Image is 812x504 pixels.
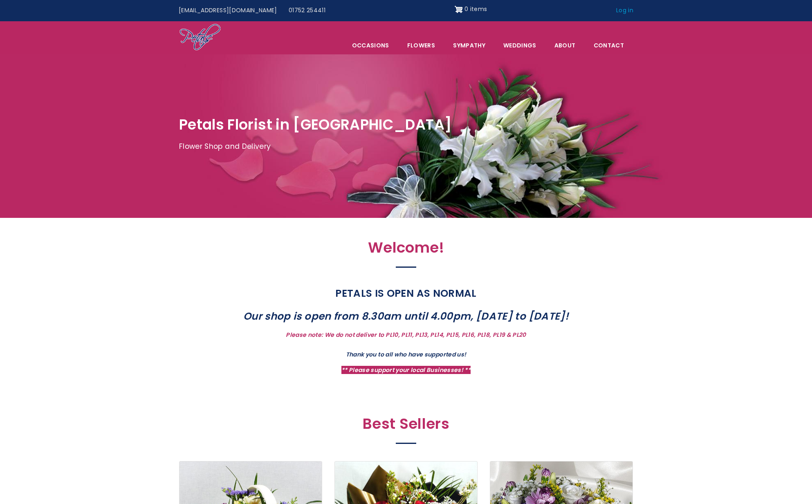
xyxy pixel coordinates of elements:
span: Occasions [343,37,398,54]
a: Log in [610,3,639,18]
h2: Best Sellers [228,415,584,437]
strong: Thank you to all who have supported us! [346,350,467,358]
a: Sympathy [444,37,494,54]
a: Contact [585,37,633,54]
strong: PETALS IS OPEN AS NORMAL [335,286,476,300]
img: Home [179,23,221,52]
p: Flower Shop and Delivery [179,141,633,153]
strong: Please note: We do not deliver to PL10, PL11, PL13, PL14, PL15, PL16, PL18, PL19 & PL20 [286,331,526,339]
a: About [546,37,584,54]
span: 0 items [464,5,487,13]
span: Petals Florist in [GEOGRAPHIC_DATA] [179,114,452,134]
a: 01752 254411 [283,3,331,18]
a: [EMAIL_ADDRESS][DOMAIN_NAME] [173,3,283,18]
a: Flowers [399,37,444,54]
h2: Welcome! [228,239,584,261]
strong: Our shop is open from 8.30am until 4.00pm, [DATE] to [DATE]! [243,309,569,323]
span: Weddings [495,37,545,54]
a: Shopping cart 0 items [455,3,487,16]
img: Shopping cart [455,3,463,16]
strong: ** Please support your local Businesses! ** [341,366,471,374]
